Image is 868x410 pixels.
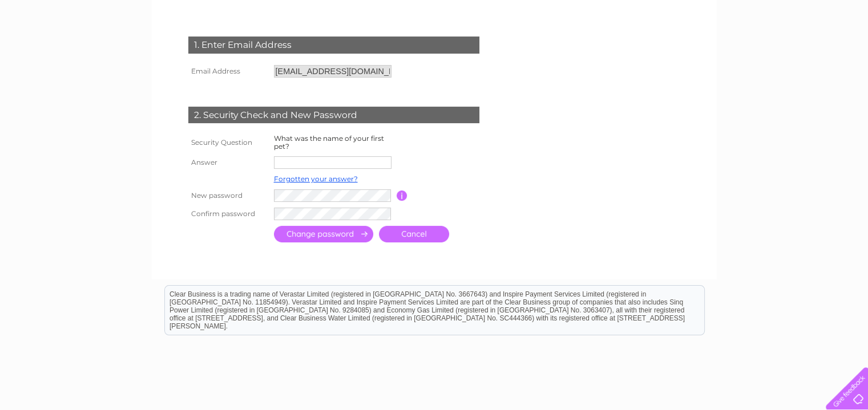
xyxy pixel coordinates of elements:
[379,226,449,242] a: Cancel
[708,48,730,57] a: Water
[769,48,803,57] a: Telecoms
[185,153,271,172] th: Answer
[737,48,762,57] a: Energy
[188,107,479,124] div: 2. Security Check and New Password
[165,6,704,55] div: Clear Business is a trading name of Verastar Limited (registered in [GEOGRAPHIC_DATA] No. 3667643...
[30,30,88,64] img: logo.png
[397,190,407,201] input: Information
[833,48,861,57] a: Contact
[653,6,732,20] a: 0333 014 3131
[185,205,271,223] th: Confirm password
[274,174,358,183] a: Forgotten your answer?
[188,36,479,54] div: 1. Enter Email Address
[185,132,271,153] th: Security Question
[185,186,271,205] th: New password
[810,48,826,57] a: Blog
[274,226,373,242] input: Submit
[274,134,384,151] label: What was the name of your first pet?
[185,62,271,80] th: Email Address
